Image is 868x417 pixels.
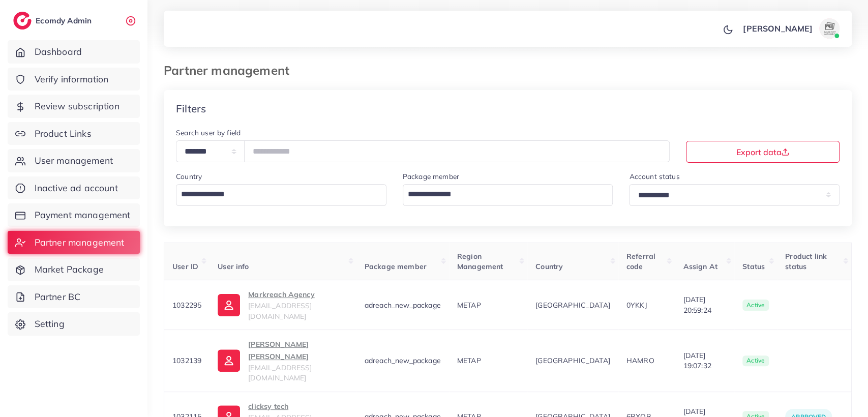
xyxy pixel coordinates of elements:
[736,148,789,156] span: Export data
[176,171,202,182] label: Country
[785,252,827,271] span: Product link status
[457,301,481,310] span: METAP
[248,288,348,301] p: Markreach Agency
[218,349,240,372] img: ic-user-info.36bf1079.svg
[403,184,613,206] div: Search for option
[248,301,312,320] span: [EMAIL_ADDRESS][DOMAIN_NAME]
[35,263,104,276] span: Market Package
[8,149,140,172] a: User management
[13,12,94,29] a: logoEcomdy Admin
[172,301,201,310] span: 1032295
[8,40,140,64] a: Dashboard
[8,176,140,200] a: Inactive ad account
[403,171,459,182] label: Package member
[626,301,647,310] span: 0YKKJ
[535,300,610,310] span: [GEOGRAPHIC_DATA]
[13,12,32,29] img: logo
[248,363,312,382] span: [EMAIL_ADDRESS][DOMAIN_NAME]
[218,288,348,321] a: Markreach Agency[EMAIL_ADDRESS][DOMAIN_NAME]
[742,262,765,271] span: Status
[35,236,125,249] span: Partner management
[35,73,109,86] span: Verify information
[176,184,386,206] div: Search for option
[535,355,610,366] span: [GEOGRAPHIC_DATA]
[365,301,441,310] span: adreach_new_package
[35,290,81,304] span: Partner BC
[35,45,82,58] span: Dashboard
[683,350,726,371] span: [DATE] 19:07:32
[218,262,249,271] span: User info
[35,127,92,140] span: Product Links
[737,18,844,39] a: [PERSON_NAME]avatar
[35,208,131,222] span: Payment management
[172,356,201,365] span: 1032139
[8,285,140,309] a: Partner BC
[8,68,140,91] a: Verify information
[176,128,241,138] label: Search user by field
[8,122,140,145] a: Product Links
[629,171,679,182] label: Account status
[218,294,240,316] img: ic-user-info.36bf1079.svg
[686,141,840,163] button: Export data
[742,300,769,311] span: active
[8,312,140,336] a: Setting
[683,262,717,271] span: Assign At
[35,182,118,195] span: Inactive ad account
[365,262,427,271] span: Package member
[248,338,348,363] p: [PERSON_NAME] [PERSON_NAME]
[177,186,373,203] input: Search for option
[35,100,119,113] span: Review subscription
[36,16,94,25] h2: Ecomdy Admin
[218,338,348,383] a: [PERSON_NAME] [PERSON_NAME][EMAIL_ADDRESS][DOMAIN_NAME]
[164,63,297,78] h3: Partner management
[35,317,65,331] span: Setting
[819,18,840,39] img: avatar
[404,186,600,203] input: Search for option
[535,262,563,271] span: Country
[742,355,769,367] span: active
[743,22,813,35] p: [PERSON_NAME]
[8,231,140,254] a: Partner management
[248,400,348,412] p: clicksy tech
[8,203,140,227] a: Payment management
[365,356,441,365] span: adreach_new_package
[626,252,655,271] span: Referral code
[8,258,140,281] a: Market Package
[35,154,113,167] span: User management
[8,95,140,118] a: Review subscription
[172,262,198,271] span: User ID
[176,102,206,115] h4: Filters
[626,356,654,365] span: HAMRO
[457,356,481,365] span: METAP
[683,294,726,315] span: [DATE] 20:59:24
[457,252,503,271] span: Region Management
